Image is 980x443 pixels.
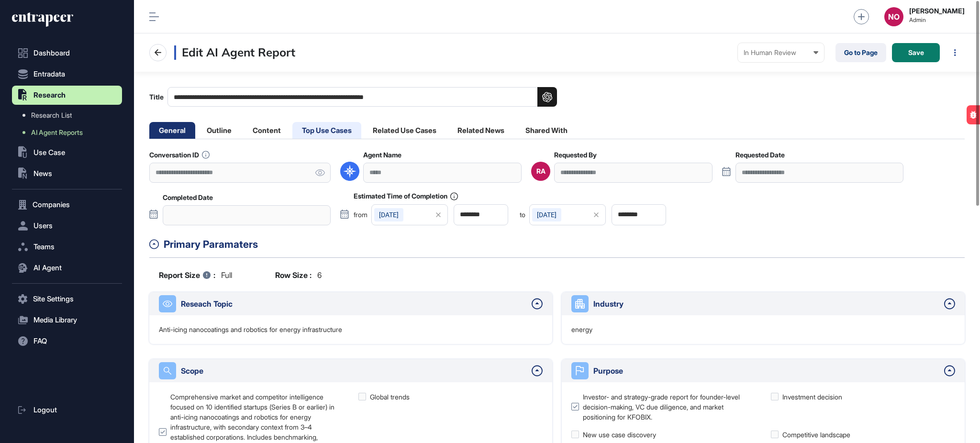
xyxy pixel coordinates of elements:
[33,70,65,78] span: Entradata
[33,264,62,272] span: AI Agent
[163,194,213,201] label: Completed Date
[17,124,122,141] a: AI Agent Reports
[12,237,122,256] button: Teams
[593,298,939,310] div: Industry
[181,298,527,310] div: Reseach Topic
[275,269,312,281] b: Row Size :
[909,17,965,23] span: Admin
[571,325,592,334] p: energy
[735,151,785,159] label: Requested Date
[835,43,886,62] a: Go to Page
[583,392,756,422] div: Investor- and strategy-grade report for founder-level decision-making, VC due diligence, and mark...
[33,222,53,230] span: Users
[744,49,818,56] div: In Human Review
[31,129,83,136] span: AI Agent Reports
[892,43,940,62] button: Save
[782,430,850,440] div: Competitive landscape
[159,269,232,281] div: full
[782,392,842,402] div: Investment decision
[243,122,290,139] li: Content
[554,151,597,159] label: Requested By
[583,430,656,440] div: New use case discovery
[12,44,122,63] a: Dashboard
[33,149,65,156] span: Use Case
[33,170,52,177] span: News
[354,211,367,218] span: from
[12,143,122,162] button: Use Case
[12,258,122,277] button: AI Agent
[909,7,965,15] strong: [PERSON_NAME]
[12,65,122,84] button: Entradata
[33,337,47,345] span: FAQ
[370,392,410,402] div: Global trends
[33,316,77,324] span: Media Library
[33,406,57,414] span: Logout
[354,192,458,200] label: Estimated Time of Completion
[363,122,446,139] li: Related Use Cases
[33,49,70,57] span: Dashboard
[363,151,401,159] label: Agent Name
[275,269,322,281] div: 6
[532,208,561,221] div: [DATE]
[12,164,122,183] button: News
[12,216,122,235] button: Users
[159,269,215,281] b: Report Size :
[12,289,122,309] button: Site Settings
[593,365,939,377] div: Purpose
[374,208,403,221] div: [DATE]
[884,7,903,26] button: NO
[174,45,295,60] h3: Edit AI Agent Report
[12,195,122,214] button: Companies
[31,111,72,119] span: Research List
[536,167,546,175] div: RA
[520,211,525,218] span: to
[149,151,210,159] label: Conversation ID
[149,122,195,139] li: General
[197,122,241,139] li: Outline
[167,87,557,107] input: Title
[12,400,122,420] a: Logout
[448,122,514,139] li: Related News
[33,91,66,99] span: Research
[908,49,924,56] span: Save
[33,201,70,209] span: Companies
[164,237,965,252] div: Primary Paramaters
[12,86,122,105] button: Research
[292,122,361,139] li: Top Use Cases
[17,107,122,124] a: Research List
[181,365,527,377] div: Scope
[33,243,55,251] span: Teams
[12,310,122,330] button: Media Library
[12,332,122,351] button: FAQ
[149,87,557,107] label: Title
[159,325,342,334] p: Anti-icing nanocoatings and robotics for energy infrastructure
[33,295,74,303] span: Site Settings
[516,122,577,139] li: Shared With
